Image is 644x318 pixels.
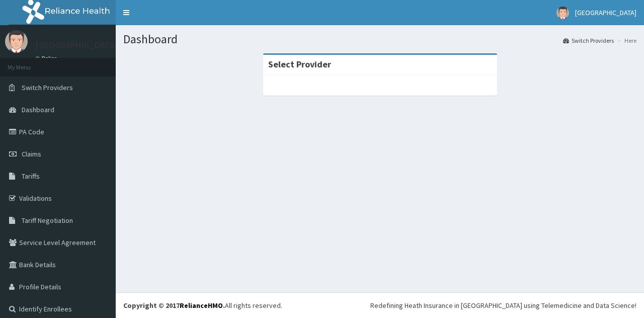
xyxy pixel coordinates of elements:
span: Claims [22,149,41,158]
strong: Select Provider [268,58,331,70]
h1: Dashboard [123,33,636,46]
span: Dashboard [22,105,54,114]
a: Online [35,55,59,62]
a: RelianceHMO [180,301,223,310]
strong: Copyright © 2017 . [123,301,225,310]
img: User Image [556,7,569,19]
li: Here [615,36,636,45]
span: Tariff Negotiation [22,216,73,225]
span: Tariffs [22,172,40,181]
span: Switch Providers [22,83,73,92]
a: Switch Providers [563,36,614,45]
div: Redefining Heath Insurance in [GEOGRAPHIC_DATA] using Telemedicine and Data Science! [370,300,636,310]
span: [GEOGRAPHIC_DATA] [575,8,636,17]
img: User Image [5,30,28,53]
p: [GEOGRAPHIC_DATA] [35,41,118,50]
footer: All rights reserved. [116,292,644,318]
